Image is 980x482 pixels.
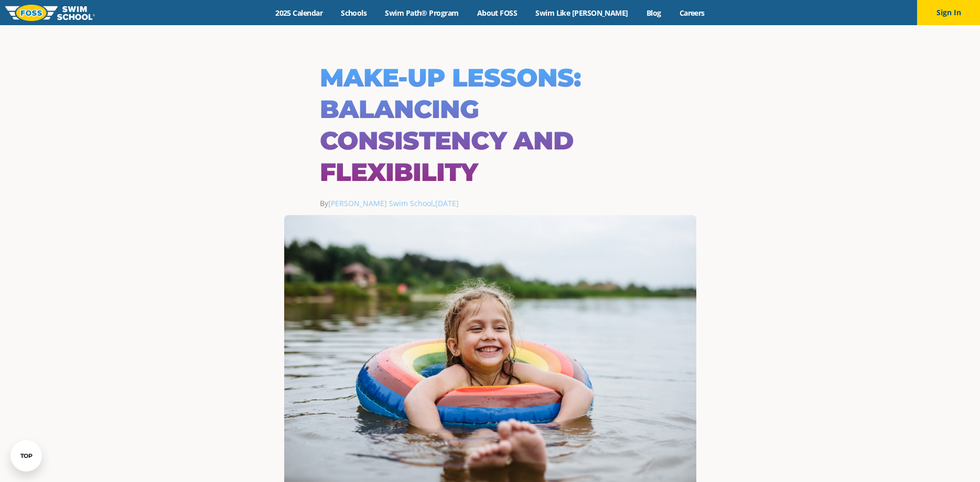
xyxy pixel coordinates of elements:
a: Blog [637,8,670,18]
a: [DATE] [435,198,459,208]
a: 2025 Calendar [266,8,332,18]
span: , [433,198,459,208]
a: Swim Like [PERSON_NAME] [526,8,638,18]
a: Careers [670,8,714,18]
div: TOP [20,453,33,459]
a: About FOSS [468,8,526,18]
a: [PERSON_NAME] Swim School [328,198,433,208]
a: Schools [332,8,376,18]
h1: Make-Up Lessons: Balancing Consistency and Flexibility [320,62,661,188]
img: FOSS Swim School Logo [5,5,95,21]
span: By [320,198,433,208]
a: Swim Path® Program [376,8,468,18]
